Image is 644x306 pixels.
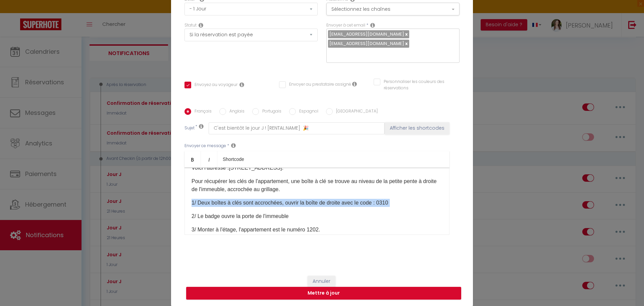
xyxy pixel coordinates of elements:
[186,287,461,300] button: Mettre à jour
[199,124,204,129] i: Subject
[199,23,203,28] i: Booking status
[184,22,197,29] label: Statut
[333,108,378,116] label: [GEOGRAPHIC_DATA]
[192,226,442,234] p: 3/ Monter à l'étage, l'appartement est le numéro 1202.
[385,122,449,134] button: Afficher les shortcodes
[229,165,282,171] span: [STREET_ADDRESS]
[192,199,442,207] p: 1/ Deux boîtes à clés sont accrochées, ouvrir la boîte de droite avec le code : 0310
[259,108,281,116] label: Portugais
[296,108,318,116] label: Espagnol
[201,151,217,167] a: Italic
[326,22,365,29] label: Envoyer à cet email
[352,81,357,87] i: Envoyer au prestataire si il est assigné
[326,3,460,15] button: Sélectionnez les chaînes
[370,23,375,28] i: Recipient
[184,151,201,167] a: Bold
[308,276,335,287] button: Annuler
[231,143,236,148] i: Message
[192,212,442,220] p: 2/ Le badge ouvre la porte de l'immeuble
[226,108,245,116] label: Anglais
[217,151,250,167] a: Shortcode
[184,125,195,132] label: Sujet
[329,40,404,47] span: [EMAIL_ADDRESS][DOMAIN_NAME]
[192,177,442,193] p: Pour récupérer les clés de l'appartement, une boîte à clé se trouve au niveau de la petite pente ...
[191,108,212,116] label: Français
[239,82,244,87] i: Envoyer au voyageur
[329,31,404,37] span: [EMAIL_ADDRESS][DOMAIN_NAME]
[184,143,226,149] label: Envoyer ce message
